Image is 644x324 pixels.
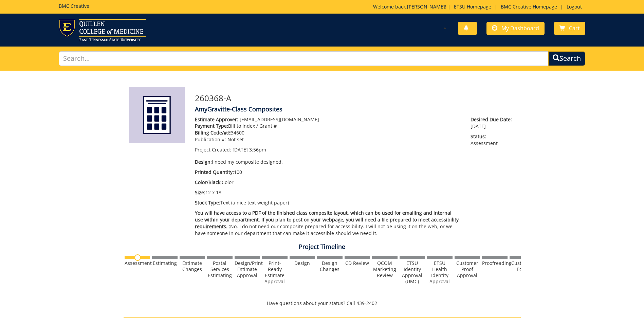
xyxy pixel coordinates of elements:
span: Not set [227,136,244,143]
p: 100 [195,169,461,176]
a: Logout [563,3,585,10]
img: Product featured image [129,87,185,143]
div: Estimating [152,260,178,266]
a: ETSU Homepage [450,3,495,10]
div: Customer Proof Approval [455,260,480,278]
span: Estimate Approver: [195,116,238,123]
div: Customer Edits [510,260,535,272]
p: Color [195,179,461,186]
p: [DATE] [471,116,515,130]
a: BMC Creative Homepage [497,3,560,10]
div: Estimate Changes [180,260,205,272]
span: Project Created: [195,146,231,153]
p: Text (a nice text weight paper) [195,199,461,206]
h4: Project Timeline [124,244,521,250]
p: I need my composite designed. [195,159,461,165]
span: You will have access to a PDF of the finished class composite layout, which can be used for email... [195,210,459,230]
p: Assessment [471,133,515,147]
div: ETSU Identity Approval (UMC) [400,260,425,285]
span: [DATE] 3:56pm [233,146,266,153]
button: Search [548,51,585,66]
h4: AmyGravitte-Class Composites [195,106,516,113]
div: Proofreading [482,260,508,266]
p: Welcome back, ! | | | [373,3,585,10]
span: Size: [195,189,205,196]
h3: 260368-A [195,94,516,103]
div: ETSU Health Identity Approval [427,260,453,285]
span: Publication #: [195,136,226,143]
div: QCOM Marketing Review [372,260,398,278]
div: Design [290,260,315,266]
p: 12 x 18 [195,189,461,196]
span: Design: [195,159,212,165]
span: Cart [569,24,580,32]
span: Desired Due Date: [471,116,515,123]
p: Have questions about your status? Call 439-2402 [124,300,521,307]
p: Bill to Index / Grant # [195,123,461,129]
span: Payment Type: [195,123,228,129]
span: Billing Code/#: [195,129,228,136]
h5: BMC Creative [59,3,89,8]
span: Color/Black: [195,179,222,185]
p: No, I do not need our composite prepared for accessibility. I will not be using it on the web, or... [195,210,461,237]
a: [PERSON_NAME] [407,3,445,10]
div: Print-Ready Estimate Approval [262,260,288,285]
a: Cart [554,22,585,35]
div: Postal Services Estimating [207,260,233,278]
span: Stock Type: [195,199,220,206]
input: Search... [59,51,549,66]
a: My Dashboard [486,22,545,35]
p: E34600 [195,129,461,136]
img: no [134,254,141,261]
div: CD Review [345,260,370,266]
span: Status: [471,133,515,140]
p: [EMAIL_ADDRESS][DOMAIN_NAME] [195,116,461,123]
img: ETSU logo [59,19,146,41]
div: Design Changes [317,260,343,272]
div: Assessment [125,260,150,266]
div: Design/Print Estimate Approval [235,260,260,278]
span: Printed Quantity: [195,169,234,175]
span: My Dashboard [501,24,539,32]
